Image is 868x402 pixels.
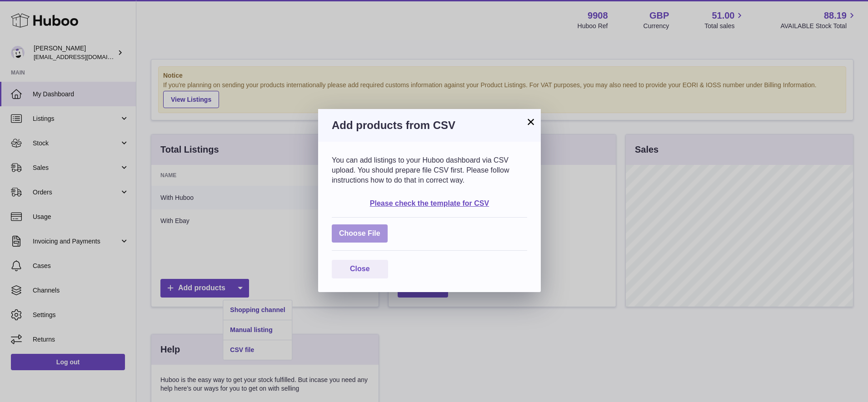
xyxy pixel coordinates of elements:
[332,224,388,243] span: Choose File
[525,116,536,127] button: ×
[332,260,388,278] button: Close
[332,155,527,185] p: You can add listings to your Huboo dashboard via CSV upload. You should prepare file CSV first. P...
[370,199,489,207] a: Please check the template for CSV
[332,118,527,133] h3: Add products from CSV
[350,265,370,273] span: Close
